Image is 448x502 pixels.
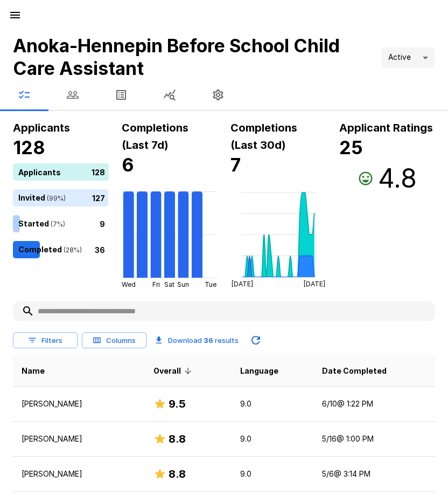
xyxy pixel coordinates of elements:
[165,280,175,288] tspan: Sat
[381,47,435,68] div: Active
[13,121,70,134] b: Applicants
[240,434,305,444] p: 9.0
[100,218,105,229] p: 9
[232,280,253,288] tspan: [DATE]
[122,280,136,288] tspan: Wed
[177,280,189,288] tspan: Sun
[92,166,105,177] p: 128
[22,365,45,377] span: Name
[322,365,387,377] span: Date Completed
[151,329,243,351] button: Download 36 results
[378,163,417,194] h3: 4.8
[230,154,241,176] b: 7
[22,434,136,444] p: [PERSON_NAME]
[13,332,78,349] button: Filters
[169,395,186,412] h6: 9.5
[13,35,340,79] b: Anoka-Hennepin Before School Child Care Assistant
[153,365,195,377] span: Overall
[240,398,305,409] p: 9.0
[22,398,136,409] p: [PERSON_NAME]
[245,329,267,351] button: Updated Today - 12:06 PM
[205,280,216,288] tspan: Tue
[240,365,278,377] span: Language
[122,154,134,176] b: 6
[82,332,146,349] button: Columns
[313,457,435,492] td: 5/6 @ 3:14 PM
[13,136,45,159] b: 128
[92,192,105,203] p: 127
[169,465,186,483] h6: 8.8
[240,469,305,479] p: 9.0
[313,387,435,422] td: 6/10 @ 1:22 PM
[95,244,105,255] p: 36
[122,121,188,152] b: Completions (Last 7d)
[304,280,325,288] tspan: [DATE]
[152,280,160,288] tspan: Fri
[22,469,136,479] p: [PERSON_NAME]
[204,336,213,345] b: 36
[339,121,433,134] b: Applicant Ratings
[169,430,186,448] h6: 8.8
[313,422,435,457] td: 5/16 @ 1:00 PM
[230,121,297,152] b: Completions (Last 30d)
[339,136,363,159] b: 25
